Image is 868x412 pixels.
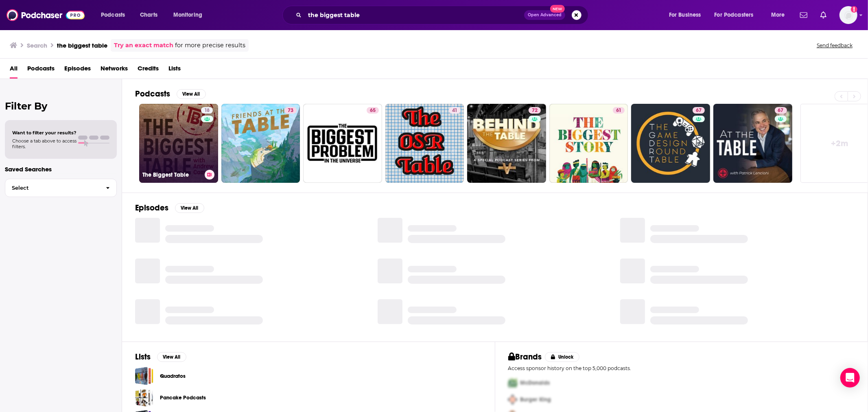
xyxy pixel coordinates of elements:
span: Open Advanced [528,13,562,17]
button: open menu [95,9,136,22]
a: 61 [549,104,628,183]
a: 18The Biggest Table [139,104,218,183]
a: ListsView All [135,352,186,362]
a: Try an exact match [114,41,173,50]
span: Monitoring [173,9,202,21]
a: All [10,62,17,79]
a: 61 [613,107,625,114]
h2: Episodes [135,203,168,213]
h3: the biggest table [57,42,107,49]
span: More [771,9,785,21]
a: 67 [775,107,787,114]
button: View All [157,352,186,362]
button: Select [5,179,117,197]
span: Logged in as eerdmans [840,6,857,24]
a: 73 [221,104,300,183]
a: Show notifications dropdown [817,8,830,22]
span: New [550,5,565,13]
span: 18 [204,107,210,115]
input: Search podcasts, credits, & more... [305,9,524,22]
a: 72 [529,107,541,114]
a: 72 [467,104,546,183]
img: First Pro Logo [505,375,520,391]
a: 65 [367,107,379,114]
button: open menu [663,9,711,22]
span: 67 [778,107,784,115]
h3: The Biggest Table [142,171,201,178]
a: Quadratos [135,367,153,385]
a: Pancake Podcasts [160,393,206,402]
h2: Filter By [5,100,117,112]
a: 67 [693,107,705,114]
a: Episodes [64,62,91,79]
button: View All [177,89,206,99]
a: Pancake Podcasts [135,388,153,407]
span: For Podcasters [715,9,754,21]
button: Show profile menu [840,6,857,24]
a: Networks [101,62,128,79]
h3: Search [27,42,47,49]
span: For Business [669,9,701,21]
span: Charts [140,9,157,21]
button: open menu [709,9,765,22]
a: 67 [631,104,710,183]
span: 65 [370,107,376,115]
span: Choose a tab above to access filters. [12,138,77,149]
p: Access sponsor history on the top 5,000 podcasts. [508,365,855,371]
a: PodcastsView All [135,89,206,99]
a: Credits [138,62,159,79]
a: Show notifications dropdown [797,8,811,22]
span: 72 [532,107,538,115]
a: 65 [303,104,382,183]
span: for more precise results [175,41,245,50]
img: User Profile [840,6,857,24]
button: View All [175,203,204,213]
button: Unlock [545,352,579,362]
button: open menu [168,9,213,22]
a: 41 [385,104,464,183]
h2: Podcasts [135,89,170,99]
span: 73 [288,107,293,115]
a: Charts [135,9,162,22]
img: Second Pro Logo [505,391,520,408]
h2: Brands [508,352,542,362]
span: Want to filter your results? [12,130,77,136]
span: Podcasts [101,9,125,21]
span: 61 [616,107,621,115]
button: open menu [765,9,795,22]
span: McDonalds [520,379,550,386]
span: Burger King [520,396,551,403]
a: Quadratos [160,372,186,381]
a: 73 [284,107,297,114]
div: Search podcasts, credits, & more... [290,6,596,24]
a: Lists [168,62,181,79]
a: 67 [713,104,792,183]
span: 67 [696,107,702,115]
button: Open AdvancedNew [524,10,565,20]
a: 41 [449,107,461,114]
svg: Add a profile image [851,6,857,13]
p: Saved Searches [5,165,117,173]
a: EpisodesView All [135,203,204,213]
a: 18 [201,107,213,114]
img: Podchaser - Follow, Share and Rate Podcasts [7,7,85,23]
a: Podcasts [27,62,55,79]
span: Select [5,185,99,191]
h2: Lists [135,352,151,362]
button: Send feedback [814,42,855,49]
div: Open Intercom Messenger [840,368,860,388]
span: 41 [452,107,457,115]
